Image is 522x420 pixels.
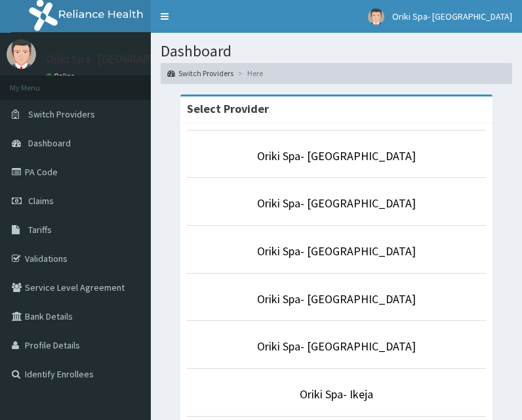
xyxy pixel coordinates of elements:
[46,72,77,81] a: Online
[257,291,416,306] a: Oriki Spa- [GEOGRAPHIC_DATA]
[28,224,52,236] span: Tariffs
[257,243,416,259] a: Oriki Spa- [GEOGRAPHIC_DATA]
[28,137,71,149] span: Dashboard
[300,387,373,402] a: Oriki Spa- Ikeja
[161,43,512,60] h1: Dashboard
[187,101,269,116] strong: Select Provider
[257,148,416,163] a: Oriki Spa- [GEOGRAPHIC_DATA]
[235,68,263,79] li: Here
[28,195,54,207] span: Claims
[257,196,416,211] a: Oriki Spa- [GEOGRAPHIC_DATA]
[392,10,512,22] span: Oriki Spa- [GEOGRAPHIC_DATA]
[28,108,95,120] span: Switch Providers
[167,68,233,79] a: Switch Providers
[7,39,36,69] img: User Image
[257,339,416,354] a: Oriki Spa- [GEOGRAPHIC_DATA]
[46,53,205,65] p: Oriki Spa- [GEOGRAPHIC_DATA]
[368,9,384,25] img: User Image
